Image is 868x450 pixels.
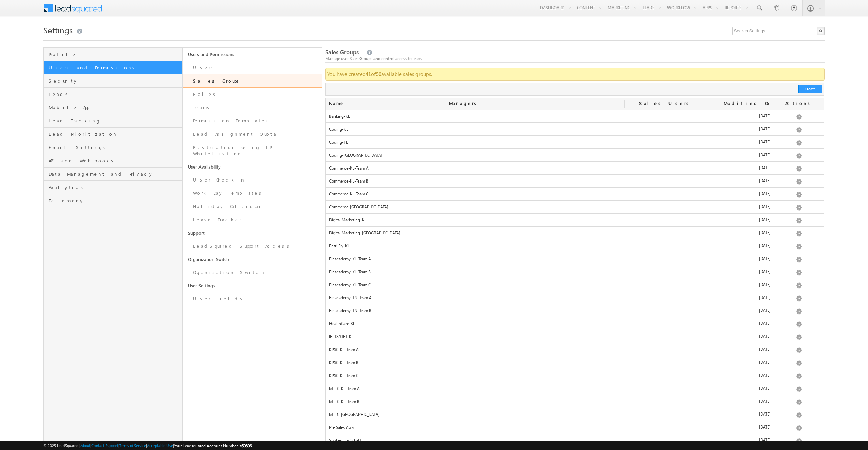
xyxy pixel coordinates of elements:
[325,48,359,56] span: Sales Groups
[49,104,180,111] span: Mobile App
[694,139,774,148] div: [DATE]
[49,51,180,57] span: Profile
[694,424,774,434] div: [DATE]
[329,230,442,236] label: Digital Marketing-[GEOGRAPHIC_DATA]
[44,74,182,88] a: Security
[694,398,774,408] div: [DATE]
[183,88,322,101] a: Roles
[694,320,774,330] div: [DATE]
[694,281,774,291] div: [DATE]
[91,443,118,448] a: Contact Support
[329,360,442,366] label: KPSC-KL-Team B
[183,61,322,74] a: Users
[49,171,180,177] span: Data Management and Privacy
[183,227,322,239] a: Support
[329,217,442,223] label: Digital Marketing-KL
[183,266,322,279] a: Organization Switch
[694,230,774,239] div: [DATE]
[694,126,774,135] div: [DATE]
[183,74,322,88] a: Sales Groups
[241,443,252,448] span: 60806
[798,85,822,93] button: Create
[183,173,322,187] a: User Check-in
[329,126,442,132] label: Coding-KL
[183,114,322,128] a: Permission Templates
[49,184,180,190] span: Analytics
[694,256,774,265] div: [DATE]
[329,373,442,379] label: KPSC-KL-Team C
[44,154,182,168] a: API and Webhooks
[366,71,371,77] strong: 41
[329,191,442,197] label: Commerce-KL-Team C
[694,98,774,110] div: Modified On
[329,437,442,444] label: Spoken English-HI
[183,160,322,173] a: User Availability
[329,204,442,210] label: Commerce-[GEOGRAPHIC_DATA]
[694,191,774,200] div: [DATE]
[44,48,182,61] a: Profile
[49,64,180,71] span: Users and Permissions
[49,158,180,164] span: API and Webhooks
[694,307,774,317] div: [DATE]
[183,239,322,253] a: LeadSquared Support Access
[326,98,445,110] div: Name
[44,128,182,141] a: Lead Prioritization
[329,243,442,249] label: Entri Fly-KL
[329,165,442,171] label: Commerce-KL-Team A
[329,308,442,314] label: Finacademy-TN-Team B
[43,25,73,35] span: Settings
[694,372,774,382] div: [DATE]
[49,91,180,97] span: Leads
[694,294,774,304] div: [DATE]
[183,48,322,61] a: Users and Permissions
[183,101,322,114] a: Teams
[329,321,442,327] label: HealthCare-KL
[329,386,442,392] label: MTTC-KL-Team A
[44,194,182,207] a: Telephony
[329,295,442,301] label: Finacademy-TN-Team A
[44,88,182,101] a: Leads
[329,398,442,405] label: MTTC-KL-Team B
[774,98,824,110] div: Actions
[694,178,774,187] div: [DATE]
[49,78,180,84] span: Security
[694,217,774,226] div: [DATE]
[49,118,180,124] span: Lead Tracking
[44,141,182,154] a: Email Settings
[329,269,442,275] label: Finacademy-KL-Team B
[44,101,182,114] a: Mobile App
[694,204,774,213] div: [DATE]
[694,165,774,174] div: [DATE]
[445,98,625,110] div: Managers
[183,213,322,227] a: Leave Tracker
[44,114,182,128] a: Lead Tracking
[183,141,322,160] a: Restriction using IP Whitelisting
[329,113,442,119] label: Banking-KL
[694,333,774,343] div: [DATE]
[43,442,252,449] span: © 2025 LeadSquared | | | | |
[183,187,322,200] a: Work Day Templates
[694,152,774,161] div: [DATE]
[329,334,442,340] label: IELTS/OET-KL
[147,443,173,448] a: Acceptable Use
[44,168,182,181] a: Data Management and Privacy
[80,443,90,448] a: About
[329,178,442,184] label: Commerce-KL-Team B
[329,152,442,158] label: Coding-[GEOGRAPHIC_DATA]
[694,359,774,369] div: [DATE]
[325,56,825,62] div: Manage user Sales Groups and control access to leads
[625,98,694,110] div: Sales Users
[329,139,442,145] label: Coding-TE
[119,443,146,448] a: Terms of Service
[183,200,322,213] a: Holiday Calendar
[376,71,381,77] strong: 50
[49,131,180,137] span: Lead Prioritization
[44,61,182,74] a: Users and Permissions
[49,144,180,150] span: Email Settings
[694,411,774,421] div: [DATE]
[694,437,774,447] div: [DATE]
[329,282,442,288] label: Finacademy-KL-Team C
[183,128,322,141] a: Lead Assignment Quota
[732,27,825,35] input: Search Settings
[329,424,442,431] label: Pre Sales Awal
